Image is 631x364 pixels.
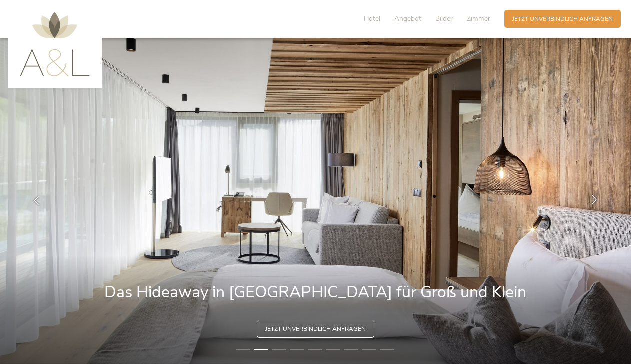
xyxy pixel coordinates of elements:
[512,15,613,23] span: Jetzt unverbindlich anfragen
[467,14,490,23] span: Zimmer
[394,14,421,23] span: Angebot
[435,14,453,23] span: Bilder
[364,14,380,23] span: Hotel
[265,325,366,333] span: Jetzt unverbindlich anfragen
[20,12,90,76] img: AMONTI & LUNARIS Wellnessresort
